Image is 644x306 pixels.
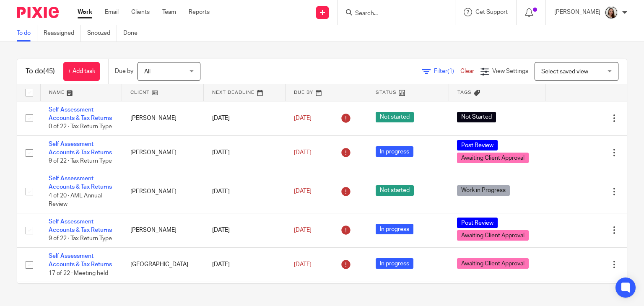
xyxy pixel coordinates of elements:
[49,124,112,130] span: 0 of 22 · Tax Return Type
[115,67,133,75] p: Due by
[123,25,144,41] a: Done
[457,258,529,269] span: Awaiting Client Approval
[457,140,498,150] span: Post Review
[87,25,117,41] a: Snoozed
[294,150,312,156] span: [DATE]
[122,213,204,247] td: [PERSON_NAME]
[49,219,112,233] a: Self Assessment Accounts & Tax Returns
[122,247,204,282] td: [GEOGRAPHIC_DATA]
[122,135,204,170] td: [PERSON_NAME]
[144,69,151,75] span: All
[457,185,510,196] span: Work in Progress
[122,170,204,213] td: [PERSON_NAME]
[204,213,286,247] td: [DATE]
[204,247,286,282] td: [DATE]
[457,230,529,241] span: Awaiting Client Approval
[457,218,498,228] span: Post Review
[122,101,204,135] td: [PERSON_NAME]
[105,8,119,16] a: Email
[294,262,312,267] span: [DATE]
[43,68,55,75] span: (45)
[492,68,528,74] span: View Settings
[475,9,508,15] span: Get Support
[162,8,176,16] a: Team
[541,69,588,75] span: Select saved view
[49,176,112,190] a: Self Assessment Accounts & Tax Returns
[204,135,286,170] td: [DATE]
[434,68,460,74] span: Filter
[26,67,55,76] h1: To do
[49,253,112,267] a: Self Assessment Accounts & Tax Returns
[294,189,312,194] span: [DATE]
[376,146,413,157] span: In progress
[49,270,108,276] span: 17 of 22 · Meeting held
[294,115,312,121] span: [DATE]
[78,8,92,16] a: Work
[44,25,81,41] a: Reassigned
[460,68,474,74] a: Clear
[376,258,413,269] span: In progress
[17,7,59,18] img: Pixie
[457,90,472,95] span: Tags
[376,185,414,196] span: Not started
[554,8,600,16] p: [PERSON_NAME]
[354,10,430,18] input: Search
[376,112,414,122] span: Not started
[447,68,454,74] span: (1)
[63,62,100,81] a: + Add task
[49,107,112,121] a: Self Assessment Accounts & Tax Returns
[49,158,112,164] span: 9 of 22 · Tax Return Type
[49,236,112,242] span: 9 of 22 · Tax Return Type
[605,6,618,19] img: Profile.png
[131,8,150,16] a: Clients
[204,170,286,213] td: [DATE]
[457,112,496,122] span: Not Started
[49,193,102,207] span: 4 of 20 · AML Annual Review
[204,101,286,135] td: [DATE]
[376,224,413,234] span: In progress
[17,25,37,41] a: To do
[49,141,112,156] a: Self Assessment Accounts & Tax Returns
[457,153,529,163] span: Awaiting Client Approval
[189,8,210,16] a: Reports
[294,227,312,233] span: [DATE]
